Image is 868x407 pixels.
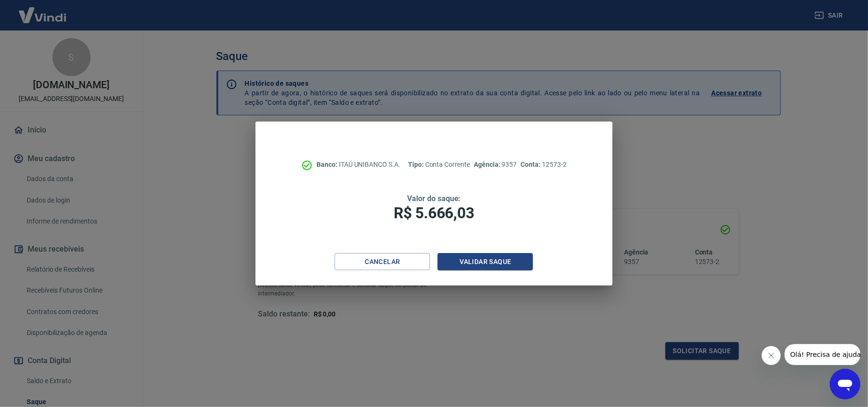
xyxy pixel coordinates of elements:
[438,253,533,271] button: Validar saque
[394,204,474,222] span: R$ 5.666,03
[830,369,860,399] iframe: Botão para abrir a janela de mensagens
[474,161,502,168] span: Agência:
[6,7,80,14] span: Olá! Precisa de ajuda?
[521,160,566,170] p: 12573-2
[521,161,542,168] span: Conta:
[317,161,339,168] span: Banco:
[335,253,430,271] button: Cancelar
[408,160,470,170] p: Conta Corrente
[317,160,400,170] p: ITAÚ UNIBANCO S.A.
[407,194,460,203] span: Valor do saque:
[762,346,781,365] iframe: Fechar mensagem
[408,161,425,168] span: Tipo:
[474,160,517,170] p: 9357
[785,344,860,365] iframe: Mensagem da empresa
